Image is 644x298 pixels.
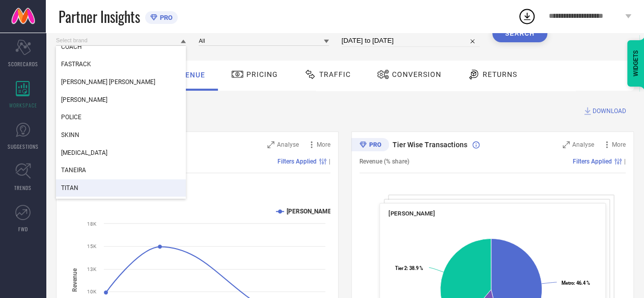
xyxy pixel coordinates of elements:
button: Search [492,25,547,42]
text: : 38.9 % [395,265,423,271]
span: POLICE [61,114,81,121]
span: More [612,141,626,148]
span: Partner Insights [59,6,140,27]
span: DOWNLOAD [593,106,626,116]
span: Analyse [277,141,299,148]
span: SUGGESTIONS [8,143,39,150]
text: : 46.4 % [561,280,590,286]
text: [PERSON_NAME] [287,208,333,215]
span: Filters Applied [277,158,317,165]
span: FASTRACK [61,61,91,68]
span: WORKSPACE [9,101,37,109]
div: Premium [351,138,389,153]
text: 15K [87,243,97,249]
span: Pricing [246,70,278,78]
div: TANEIRA [56,161,186,179]
tspan: Revenue [71,268,78,292]
span: | [624,158,626,165]
tspan: Metro [561,280,573,286]
div: TITAN RAGA [56,197,186,214]
span: TITAN [61,184,78,192]
span: TRENDS [14,184,32,192]
span: PRO [157,14,173,21]
span: FWD [18,225,28,233]
tspan: Tier 2 [395,265,407,271]
text: 13K [87,266,97,272]
span: SCORECARDS [8,60,38,68]
div: POLICE [56,109,186,126]
span: | [329,158,330,165]
span: [PERSON_NAME] [61,96,107,103]
div: Open download list [518,7,536,25]
div: COACH [56,38,186,56]
div: SKINN [56,126,186,144]
span: Filters Applied [573,158,612,165]
span: [MEDICAL_DATA] [61,149,107,156]
span: [PERSON_NAME] [388,210,435,217]
span: TANEIRA [61,167,86,174]
div: TITAN [56,179,186,197]
span: Tier Wise Transactions [393,141,467,149]
svg: Zoom [267,141,274,148]
div: OLIVIA BURTON LONDON [56,91,186,109]
div: FASTRACK [56,56,186,73]
span: Analyse [572,141,594,148]
span: Returns [483,70,517,78]
text: 18K [87,221,97,227]
div: KENNETH COLE [56,73,186,91]
span: Revenue [171,71,205,79]
span: Conversion [392,70,441,78]
input: Select brand [56,35,186,46]
svg: Zoom [563,141,570,148]
text: 10K [87,289,97,294]
input: Select time period [342,35,480,47]
span: Revenue (% share) [359,158,409,165]
div: SONATA [56,144,186,161]
span: Traffic [319,70,351,78]
span: SKINN [61,131,79,139]
span: More [317,141,330,148]
span: [PERSON_NAME] [PERSON_NAME] [61,78,155,86]
span: COACH [61,43,82,50]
